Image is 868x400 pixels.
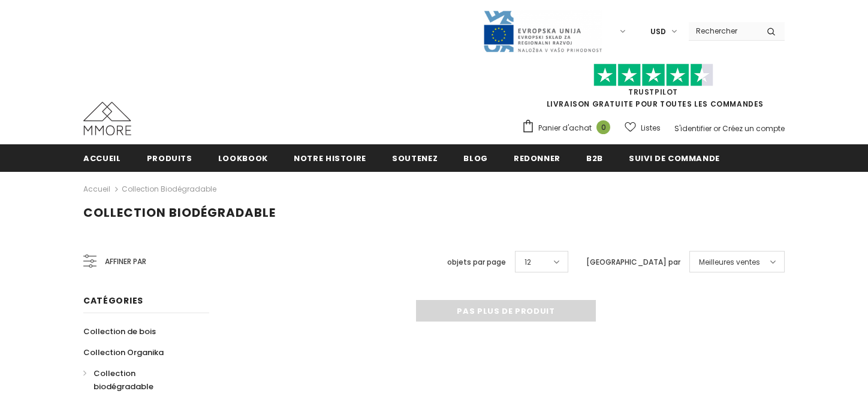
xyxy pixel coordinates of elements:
[596,120,610,134] span: 0
[674,123,712,134] a: S'identifier
[83,326,156,337] span: Collection de bois
[525,256,531,268] span: 12
[629,153,720,164] span: Suivi de commande
[625,117,661,138] a: Listes
[83,144,121,171] a: Accueil
[218,153,268,164] span: Lookbook
[713,123,721,134] span: or
[699,256,760,268] span: Meilleures ventes
[83,182,110,196] a: Accueil
[514,144,560,171] a: Redonner
[586,144,603,171] a: B2B
[83,321,156,342] a: Collection de bois
[392,153,438,164] span: soutenez
[294,153,366,164] span: Notre histoire
[483,26,602,36] a: Javni Razpis
[147,153,192,164] span: Produits
[83,204,276,221] span: Collection biodégradable
[483,10,602,53] img: Javni Razpis
[514,153,560,164] span: Redonner
[522,69,785,109] span: LIVRAISON GRATUITE POUR TOUTES LES COMMANDES
[83,363,196,397] a: Collection biodégradable
[83,295,143,307] span: Catégories
[628,87,678,97] a: TrustPilot
[392,144,438,171] a: soutenez
[83,347,164,358] span: Collection Organika
[593,63,713,87] img: Faites confiance aux étoiles pilotes
[538,122,592,134] span: Panier d'achat
[447,256,506,268] label: objets par page
[83,153,121,164] span: Accueil
[94,368,153,392] span: Collection biodégradable
[650,26,666,38] span: USD
[463,144,488,171] a: Blog
[294,144,366,171] a: Notre histoire
[147,144,192,171] a: Produits
[122,184,216,194] a: Collection biodégradable
[722,123,785,134] a: Créez un compte
[689,22,758,40] input: Search Site
[83,102,131,135] img: Cas MMORE
[641,122,661,134] span: Listes
[83,342,164,363] a: Collection Organika
[463,153,488,164] span: Blog
[586,153,603,164] span: B2B
[586,256,680,268] label: [GEOGRAPHIC_DATA] par
[105,255,146,268] span: Affiner par
[629,144,720,171] a: Suivi de commande
[522,119,616,137] a: Panier d'achat 0
[218,144,268,171] a: Lookbook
